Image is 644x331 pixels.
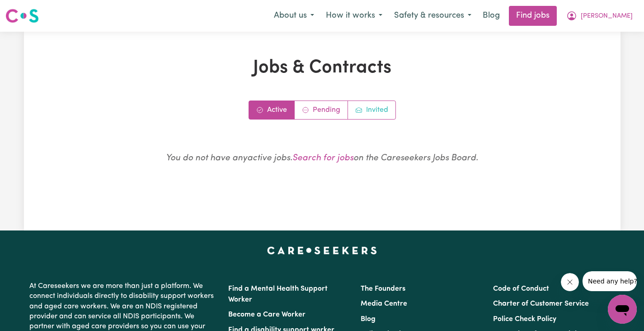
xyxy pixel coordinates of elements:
[292,154,353,163] a: Search for jobs
[361,285,405,293] a: The Founders
[228,311,306,318] a: Become a Care Worker
[388,6,477,25] button: Safety & resources
[267,247,377,254] a: Careseekers home page
[166,154,478,163] em: You do not have any active jobs . on the Careseekers Jobs Board.
[249,101,295,119] a: Active jobs
[295,101,348,119] a: Contracts pending review
[608,295,637,324] iframe: Button to launch messaging window
[493,285,549,293] a: Code of Conduct
[581,11,633,21] span: [PERSON_NAME]
[493,316,556,323] a: Police Check Policy
[228,285,328,303] a: Find a Mental Health Support Worker
[493,300,589,307] a: Charter of Customer Service
[5,5,39,26] a: Careseekers logo
[583,271,637,291] iframe: Message from company
[268,6,320,25] button: About us
[477,6,505,26] a: Blog
[361,300,407,307] a: Media Centre
[560,6,639,25] button: My Account
[361,316,376,323] a: Blog
[509,6,557,26] a: Find jobs
[348,101,395,119] a: Job invitations
[79,57,565,79] h1: Jobs & Contracts
[5,6,55,14] span: Need any help?
[5,8,39,24] img: Careseekers logo
[320,6,388,25] button: How it works
[561,273,579,291] iframe: Close message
